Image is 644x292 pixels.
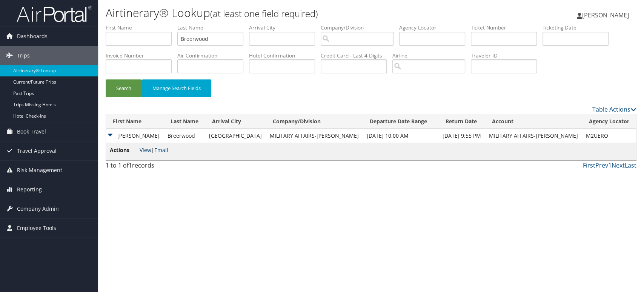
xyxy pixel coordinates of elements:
span: Dashboards [17,27,48,46]
a: Table Actions [592,105,636,113]
a: Next [612,161,625,169]
a: Email [154,146,168,154]
span: [PERSON_NAME] [582,11,629,19]
label: First Name [106,24,177,31]
td: [PERSON_NAME] [106,129,164,143]
span: Travel Approval [17,141,57,160]
label: Ticketing Date [543,24,614,31]
a: [PERSON_NAME] [577,4,636,26]
span: | [140,146,168,154]
span: Book Travel [17,122,46,141]
label: Credit Card - Last 4 Digits [321,52,392,59]
label: Agency Locator [399,24,471,31]
span: 1 [129,161,132,169]
span: Reporting [17,180,42,199]
th: Agency Locator: activate to sort column ascending [582,114,636,129]
span: Risk Management [17,161,62,180]
th: Departure Date Range: activate to sort column ascending [363,114,439,129]
th: First Name: activate to sort column ascending [106,114,164,129]
label: Last Name [177,24,249,31]
button: Manage Search Fields [142,79,211,97]
th: Arrival City: activate to sort column ascending [205,114,266,129]
td: [DATE] 10:00 AM [363,129,439,143]
a: 1 [608,161,612,169]
a: Last [625,161,636,169]
th: Last Name: activate to sort column ascending [164,114,205,129]
a: Prev [595,161,608,169]
label: Company/Division [321,24,399,31]
span: Actions [110,146,138,154]
div: 1 to 1 of records [106,161,230,174]
td: MILITARY AFFAIRS-[PERSON_NAME] [485,129,582,143]
th: Account: activate to sort column ascending [485,114,582,129]
a: View [140,146,151,154]
label: Hotel Confirmation [249,52,321,59]
td: [DATE] 9:55 PM [439,129,485,143]
label: Arrival City [249,24,321,31]
h1: Airtinerary® Lookup [106,5,460,21]
span: Trips [17,46,30,65]
span: Employee Tools [17,219,56,238]
label: Air Confirmation [177,52,249,59]
img: airportal-logo.png [17,5,92,23]
span: Company Admin [17,199,59,218]
th: Company/Division [266,114,363,129]
small: (at least one field required) [210,7,318,20]
td: [GEOGRAPHIC_DATA] [205,129,266,143]
button: Search [106,79,142,97]
label: Airline [392,52,471,59]
label: Traveler ID [471,52,543,59]
th: Return Date: activate to sort column ascending [439,114,485,129]
label: Invoice Number [106,52,177,59]
td: Breerwood [164,129,205,143]
td: MILITARY AFFAIRS-[PERSON_NAME] [266,129,363,143]
td: M2UERO [582,129,636,143]
a: First [583,161,595,169]
label: Ticket Number [471,24,543,31]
